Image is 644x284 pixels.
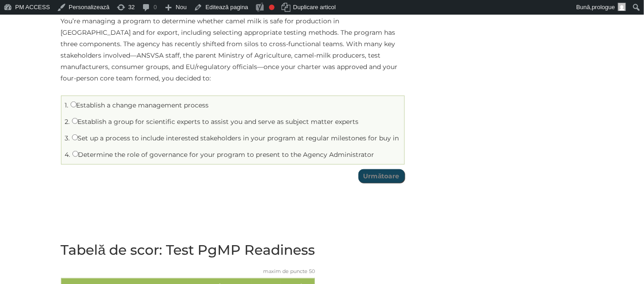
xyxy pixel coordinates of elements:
[72,134,78,140] input: Set up a process to include interested stakeholders in your program at regular milestones for buy in
[72,151,78,157] input: Determine the role of governance for your program to present to the Agency Administrator
[72,150,374,159] label: Determine the role of governance for your program to present to the Agency Administrator
[65,101,69,109] span: 1.
[72,118,359,126] label: Establish a group for scientific experts to assist you and serve as subject matter experts
[61,4,405,84] p: You are new to [GEOGRAPHIC_DATA] National Sanitary Veterinary and Food Safety Authority (ANSVSA)....
[71,101,209,109] label: Establish a change management process
[72,118,78,124] input: Establish a group for scientific experts to assist you and serve as subject matter experts
[65,134,70,142] span: 3.
[592,4,615,11] span: prologue
[269,5,275,10] div: Necesită îmbunătățire
[71,102,77,107] input: Establish a change management process
[65,118,70,126] span: 2.
[61,262,315,278] caption: maxim de puncte 50
[61,242,315,257] h2: Tabelă de scor: Test PgMP Readiness
[72,134,399,142] label: Set up a process to include interested stakeholders in your program at regular milestones for buy in
[65,150,71,159] span: 4.
[358,169,405,183] input: Următoare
